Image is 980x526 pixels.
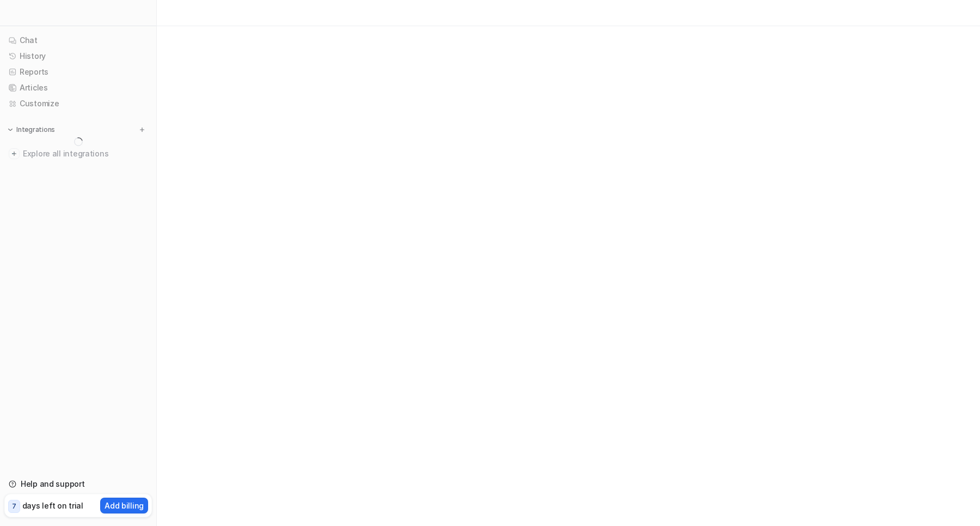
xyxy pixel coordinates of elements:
[138,126,146,134] img: menu_add.svg
[22,500,83,511] p: days left on trial
[23,145,148,162] span: Explore all integrations
[9,148,20,159] img: explore all integrations
[100,498,148,513] button: Add billing
[4,476,152,492] a: Help and support
[16,125,55,134] p: Integrations
[4,49,152,64] a: History
[4,124,58,135] button: Integrations
[4,96,152,111] a: Customize
[105,500,144,511] p: Add billing
[4,146,152,161] a: Explore all integrations
[12,501,16,511] p: 7
[7,126,14,134] img: expand menu
[4,64,152,80] a: Reports
[4,80,152,95] a: Articles
[4,33,152,48] a: Chat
